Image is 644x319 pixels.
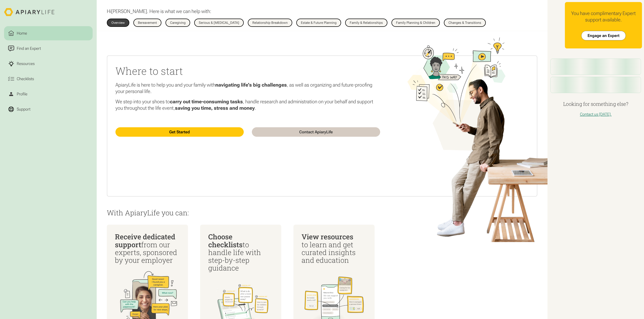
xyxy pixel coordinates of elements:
strong: saving you time, stress and money [175,105,255,111]
div: Find an Expert [16,45,42,51]
div: Resources [16,61,36,67]
a: Profile [4,87,93,101]
strong: carry out time-consuming tasks [170,99,243,104]
span: Receive dedicated support [115,232,175,249]
a: Get Started [115,127,244,137]
a: Family & Relationships [345,19,387,27]
div: Profile [16,91,28,97]
p: With ApiaryLife you can: [107,209,537,217]
a: Bereavement [133,19,161,27]
div: Bereavement [138,21,157,24]
a: Family Planning & Children [391,19,440,27]
p: We step into your shoes to , handle research and administration on your behalf and support you th... [115,98,380,111]
p: Hi . Here is what we can help with: [107,8,211,15]
strong: navigating life’s big challenges [215,82,287,88]
div: Serious & [MEDICAL_DATA] [199,21,239,24]
span: View resources [302,232,353,241]
a: Serious & [MEDICAL_DATA] [194,19,244,27]
h2: Where to start [115,64,380,78]
div: You have complimentary Expert support available. [569,10,638,23]
span: [PERSON_NAME] [111,8,147,14]
a: Find an Expert [4,41,93,56]
div: Support [16,106,31,112]
a: Changes & Transitions [444,19,486,27]
div: from our experts, sponsored by your employer [115,233,180,264]
a: Relationship Breakdown [248,19,292,27]
h4: Looking for something else? [550,100,642,108]
a: Checklists [4,72,93,86]
a: Support [4,102,93,116]
a: Contact us [DATE]. [580,112,612,117]
div: Family & Relationships [350,21,383,24]
a: Estate & Future Planning [296,19,341,27]
a: Home [4,26,93,40]
p: ApiaryLife is here to help you and your family with , as well as organizing and future-proofing y... [115,82,380,94]
a: Resources [4,57,93,71]
div: to handle life with step-by-step guidance [208,233,273,272]
a: Engage an Expert [581,31,626,40]
a: Contact ApiaryLife [252,127,380,137]
div: Relationship Breakdown [252,21,288,24]
a: Caregiving [165,19,190,27]
div: Checklists [16,76,35,82]
div: Family Planning & Children [396,21,435,24]
div: to learn and get curated insights and education [302,233,366,264]
div: Changes & Transitions [448,21,481,24]
div: Home [16,30,28,36]
div: Estate & Future Planning [301,21,337,24]
a: Overview [107,19,129,27]
div: Caregiving [170,21,186,24]
span: Choose checklists [208,232,243,249]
